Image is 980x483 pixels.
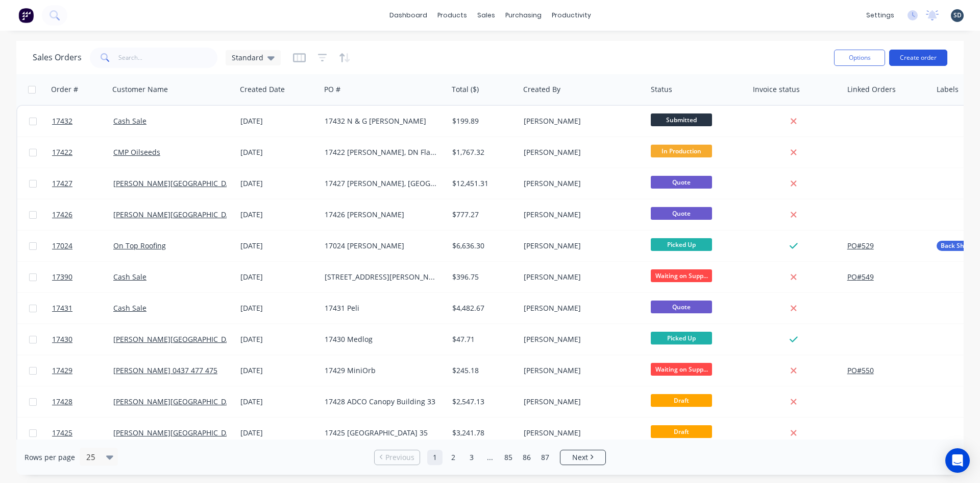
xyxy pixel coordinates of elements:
a: 17430 [52,324,113,355]
div: Open Intercom Messenger [945,448,970,473]
a: 17426 [52,199,113,230]
div: [DATE] [240,428,316,438]
div: Created Date [240,84,285,95]
span: 17426 [52,210,72,220]
div: [PERSON_NAME] [524,272,637,282]
a: 17429 [52,355,113,386]
span: Draft [651,425,712,438]
span: In Production [651,145,712,157]
div: [PERSON_NAME] [524,241,637,251]
a: [PERSON_NAME][GEOGRAPHIC_DATA] [113,210,241,219]
a: Previous page [375,452,420,463]
span: 17428 [52,397,72,407]
div: [PERSON_NAME] [524,116,637,126]
div: purchasing [500,8,547,23]
span: 17432 [52,116,72,126]
div: [PERSON_NAME] [524,178,637,189]
div: $12,451.31 [452,178,512,189]
a: 17425 [52,418,113,448]
div: PO # [324,84,340,95]
ul: Pagination [370,450,610,465]
div: [PERSON_NAME] [524,365,637,376]
div: 17428 ADCO Canopy Building 33 [325,397,438,407]
div: Order # [51,84,78,95]
a: Cash Sale [113,303,146,313]
div: Invoice status [753,84,800,95]
div: Linked Orders [847,84,896,95]
div: [DATE] [240,365,316,376]
div: [DATE] [240,272,316,282]
span: 17390 [52,272,72,282]
div: [PERSON_NAME] [524,334,637,344]
a: Page 3 [464,450,479,465]
div: [DATE] [240,397,316,407]
a: Page 87 [537,450,553,465]
div: Customer Name [112,84,168,95]
div: [PERSON_NAME] [524,303,637,313]
a: 17428 [52,386,113,417]
div: [DATE] [240,334,316,344]
div: [STREET_ADDRESS][PERSON_NAME] [325,272,438,282]
button: Options [834,50,885,66]
a: Cash Sale [113,116,146,126]
a: [PERSON_NAME][GEOGRAPHIC_DATA] [113,397,241,406]
a: 17422 [52,137,113,168]
div: 17431 Peli [325,303,438,313]
div: 17426 [PERSON_NAME] [325,210,438,220]
input: Search... [118,48,218,68]
div: 17432 N & G [PERSON_NAME] [325,116,438,126]
div: $2,547.13 [452,397,512,407]
div: [DATE] [240,178,316,189]
a: [PERSON_NAME][GEOGRAPHIC_DATA] [113,178,241,188]
a: Page 85 [501,450,516,465]
span: SD [953,11,962,20]
a: 17024 [52,231,113,261]
span: Standard [232,52,263,63]
a: CMP Oilseeds [113,147,160,157]
span: Previous [385,452,414,463]
button: PO#549 [847,272,874,282]
span: Waiting on Supp... [651,363,712,376]
div: [DATE] [240,147,316,157]
span: 17024 [52,241,72,251]
a: [PERSON_NAME] 0437 477 475 [113,365,217,375]
div: [DATE] [240,116,316,126]
span: Submitted [651,113,712,126]
div: productivity [547,8,596,23]
div: $199.89 [452,116,512,126]
a: On Top Roofing [113,241,166,250]
button: PO#529 [847,241,874,251]
h1: Sales Orders [33,53,82,62]
div: Status [651,84,672,95]
span: Draft [651,394,712,407]
span: Back Shelf [941,241,971,251]
a: 17431 [52,293,113,324]
div: [PERSON_NAME] [524,397,637,407]
a: Cash Sale [113,272,146,282]
div: 17429 MiniOrb [325,365,438,376]
div: [PERSON_NAME] [524,147,637,157]
a: 17390 [52,262,113,292]
button: PO#550 [847,365,874,376]
div: Labels [937,84,959,95]
div: 17024 [PERSON_NAME] [325,241,438,251]
div: 17425 [GEOGRAPHIC_DATA] 35 [325,428,438,438]
span: Picked Up [651,332,712,344]
span: Quote [651,176,712,189]
a: dashboard [384,8,432,23]
button: Back Shelf [937,241,975,251]
a: Jump forward [482,450,498,465]
div: 17430 Medlog [325,334,438,344]
div: [DATE] [240,303,316,313]
div: settings [861,8,899,23]
a: Page 86 [519,450,534,465]
span: Next [572,452,588,463]
span: Quote [651,301,712,313]
div: $396.75 [452,272,512,282]
span: Picked Up [651,238,712,251]
a: 17432 [52,106,113,136]
div: [PERSON_NAME] [524,210,637,220]
span: 17425 [52,428,72,438]
span: Rows per page [24,452,75,463]
span: 17422 [52,147,72,157]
